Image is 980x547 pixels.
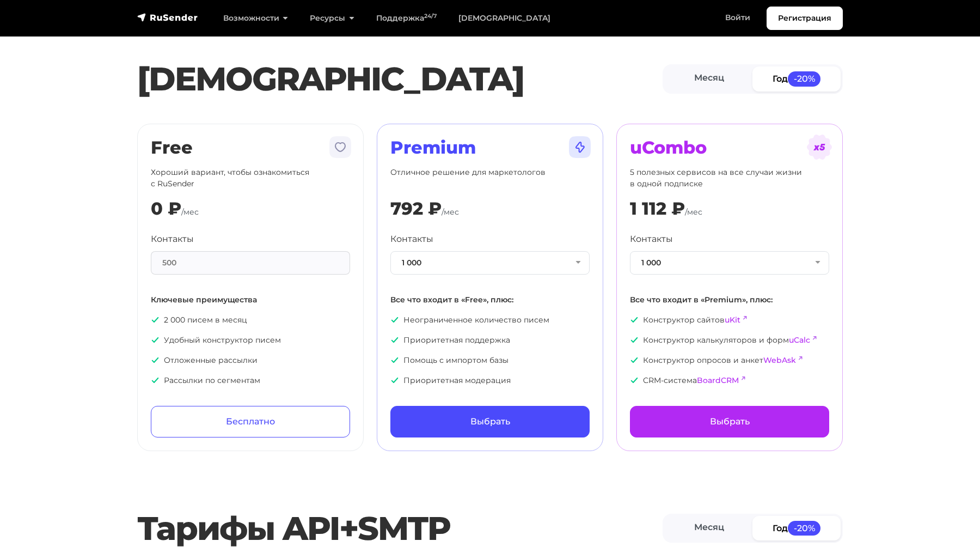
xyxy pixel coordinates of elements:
[390,336,399,344] img: icon-ok.svg
[630,198,685,219] div: 1 112 ₽
[448,7,561,29] a: [DEMOGRAPHIC_DATA]
[630,355,829,366] p: Конструктор опросов и анкет
[752,516,841,540] a: Год
[151,315,160,324] img: icon-ok.svg
[630,315,639,324] img: icon-ok.svg
[390,376,399,385] img: icon-ok.svg
[390,335,590,346] p: Приоритетная поддержка
[630,233,673,246] label: Контакты
[137,12,198,23] img: RuSender
[665,66,753,91] a: Месяц
[151,355,350,366] p: Отложенные рассылки
[151,336,160,344] img: icon-ok.svg
[151,137,350,158] h2: Free
[442,207,459,217] span: /мес
[390,314,590,326] p: Неограниченное количество писем
[630,406,829,437] a: Выбрать
[763,355,796,365] a: WebAsk
[567,134,593,160] img: tarif-premium.svg
[630,294,829,306] p: Все что входит в «Premium», плюс:
[137,59,663,99] h1: [DEMOGRAPHIC_DATA]
[685,207,702,217] span: /мес
[752,66,841,91] a: Год
[390,355,590,366] p: Помощь с импортом базы
[390,167,590,190] p: Отличное решение для маркетологов
[151,294,350,306] p: Ключевые преимущества
[151,167,350,190] p: Хороший вариант, чтобы ознакомиться с RuSender
[630,137,829,158] h2: uCombo
[151,376,160,385] img: icon-ok.svg
[788,71,820,86] span: -20%
[390,137,590,158] h2: Premium
[390,198,442,219] div: 792 ₽
[181,207,199,217] span: /мес
[390,251,590,275] button: 1 000
[151,375,350,386] p: Рассылки по сегментам
[630,376,639,385] img: icon-ok.svg
[151,314,350,326] p: 2 000 писем в месяц
[365,7,448,29] a: Поддержка24/7
[630,336,639,344] img: icon-ok.svg
[714,7,761,29] a: Войти
[390,294,590,306] p: Все что входит в «Free», плюс:
[630,375,829,386] p: CRM-система
[327,134,353,160] img: tarif-free.svg
[390,315,399,324] img: icon-ok.svg
[767,7,843,30] a: Регистрация
[151,356,160,364] img: icon-ok.svg
[151,233,194,246] label: Контакты
[630,335,829,346] p: Конструктор калькуляторов и форм
[630,356,639,364] img: icon-ok.svg
[390,233,433,246] label: Контакты
[630,314,829,326] p: Конструктор сайтов
[151,198,181,219] div: 0 ₽
[151,335,350,346] p: Удобный конструктор писем
[788,521,820,536] span: -20%
[789,335,810,345] a: uCalc
[665,516,753,540] a: Месяц
[630,167,829,190] p: 5 полезных сервисов на все случаи жизни в одной подписке
[697,375,739,385] a: BoardCRM
[212,7,299,29] a: Возможности
[390,375,590,386] p: Приоритетная модерация
[390,356,399,364] img: icon-ok.svg
[630,251,829,275] button: 1 000
[390,406,590,437] a: Выбрать
[424,13,437,20] sup: 24/7
[725,315,740,325] a: uKit
[299,7,365,29] a: Ресурсы
[151,406,350,437] a: Бесплатно
[806,134,832,160] img: tarif-ucombo.svg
